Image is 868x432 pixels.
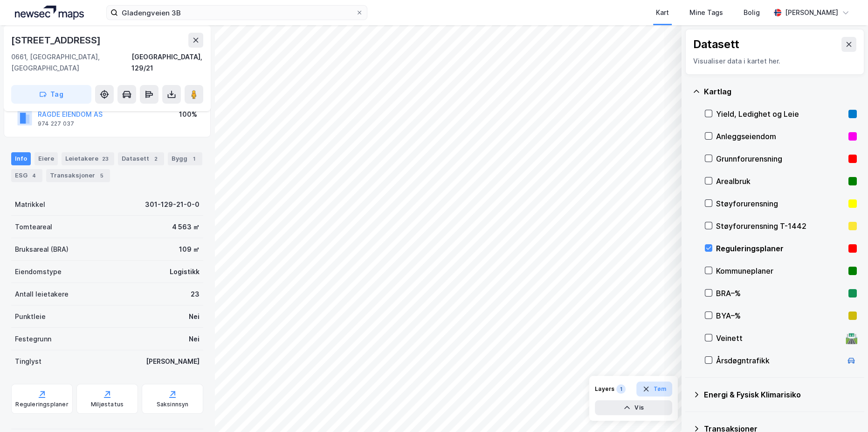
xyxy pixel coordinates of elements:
div: 🛣️ [845,332,858,344]
div: Transaksjoner [46,169,110,182]
div: Veinett [716,333,842,344]
div: 23 [191,289,200,300]
div: [STREET_ADDRESS] [11,33,103,48]
div: Info [11,152,31,165]
div: Bruksareal (BRA) [15,244,69,255]
div: Kart [656,7,669,18]
div: Kartlag [704,86,857,97]
div: Energi & Fysisk Klimarisiko [704,389,857,400]
div: [PERSON_NAME] [146,356,200,367]
div: 301-129-21-0-0 [145,199,200,210]
button: Vis [595,400,672,415]
div: Støyforurensning [716,198,845,209]
div: 5 [97,171,106,180]
div: 1 [189,154,199,163]
div: Nei [189,333,200,345]
div: 4 563 ㎡ [172,221,200,233]
div: ESG [11,169,42,182]
div: Reguleringsplaner [15,401,68,408]
div: Antall leietakere [15,289,69,300]
div: 0661, [GEOGRAPHIC_DATA], [GEOGRAPHIC_DATA] [11,51,131,74]
img: logo.a4113a55bc3d86da70a041830d287a7e.svg [15,6,84,20]
div: Grunnforurensning [716,153,845,164]
div: Eiendomstype [15,266,62,277]
button: Tag [11,85,91,104]
div: Årsdøgntrafikk [716,355,842,366]
div: 2 [151,154,160,163]
div: Bygg [168,152,202,165]
div: Leietakere [62,152,114,165]
div: [PERSON_NAME] [785,7,838,18]
div: Festegrunn [15,333,51,345]
div: Nei [189,311,200,322]
div: Anleggseiendom [716,131,845,142]
iframe: Chat Widget [821,387,868,432]
div: Datasett [693,37,739,52]
div: [GEOGRAPHIC_DATA], 129/21 [131,51,203,74]
div: Arealbruk [716,176,845,187]
div: Eiere [34,152,58,165]
div: Punktleie [15,311,46,322]
div: Mine Tags [689,7,723,18]
div: Visualiser data i kartet her. [693,56,856,67]
div: 100% [179,109,197,120]
div: Kommuneplaner [716,265,845,276]
div: BYA–% [716,310,845,321]
div: Layers [595,385,614,393]
div: 974 227 037 [38,120,74,127]
div: Yield, Ledighet og Leie [716,108,845,120]
div: 1 [616,384,626,394]
div: Miljøstatus [91,401,124,408]
div: Tinglyst [15,356,41,367]
div: Datasett [118,152,164,165]
div: Saksinnsyn [157,401,189,408]
button: Tøm [636,382,672,397]
div: Reguleringsplaner [716,243,845,254]
div: Bolig [744,7,760,18]
div: Tomteareal [15,221,52,233]
input: Søk på adresse, matrikkel, gårdeiere, leietakere eller personer [118,6,356,20]
div: 109 ㎡ [179,244,200,255]
div: Matrikkel [15,199,45,210]
div: 4 [29,171,39,180]
div: Støyforurensning T-1442 [716,220,845,232]
div: Logistikk [170,266,200,277]
div: 23 [100,154,110,163]
div: BRA–% [716,288,845,299]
